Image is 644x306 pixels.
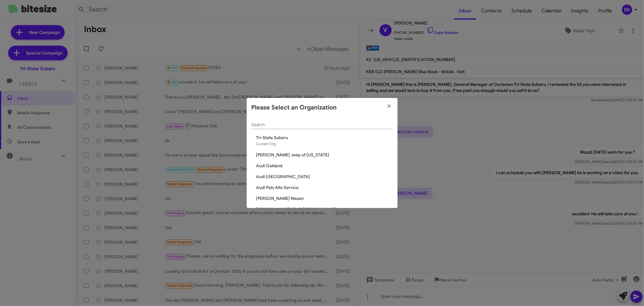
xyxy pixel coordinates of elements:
[256,184,393,190] span: Audi Palo Alto Service
[256,142,276,146] span: Current Org
[256,206,393,212] span: [PERSON_NAME] CDJR [PERSON_NAME]
[256,152,393,158] span: [PERSON_NAME] Jeep of [US_STATE]
[256,163,393,169] span: Audi Oakland
[252,103,337,112] h2: Please Select an Organization
[256,195,393,201] span: [PERSON_NAME] Nissan
[256,135,393,141] span: Tri-State Subaru
[256,174,393,180] span: Audi [GEOGRAPHIC_DATA]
